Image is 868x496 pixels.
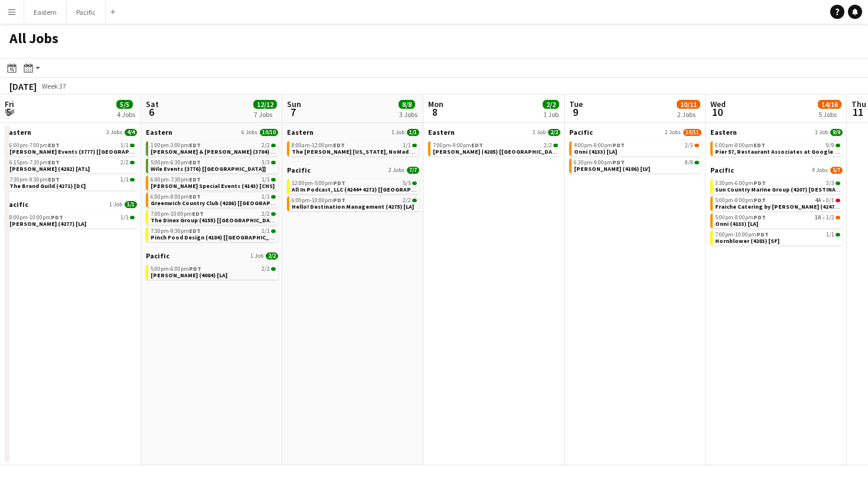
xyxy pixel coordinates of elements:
[292,141,417,155] a: 8:00am-12:00pmEDT1/1The [PERSON_NAME] [US_STATE], NoMad (4267) [[GEOGRAPHIC_DATA]]
[48,141,60,149] span: EDT
[271,178,276,181] span: 1/1
[715,196,840,210] a: 5:00pm-8:00pmPDT4A•0/1Fraiche Catering by [PERSON_NAME] (4247) [SF]
[850,105,866,119] span: 11
[569,128,701,137] a: Pacific2 Jobs10/11
[399,110,417,119] div: 3 Jobs
[433,141,558,155] a: 7:00pm-9:00pmEDT2/2[PERSON_NAME] (4285) [[GEOGRAPHIC_DATA]]
[151,265,276,278] a: 5:00pm-6:00pmPDT2/2[PERSON_NAME] (4084) [LA]
[815,197,821,203] span: 4A
[287,99,301,109] span: Sun
[685,142,693,148] span: 2/3
[433,142,483,148] span: 7:00pm-9:00pm
[146,251,278,260] a: Pacific1 Job2/2
[574,142,625,148] span: 4:00pm-8:00pm
[826,215,834,221] span: 1/2
[753,179,766,187] span: PDT
[130,178,135,181] span: 1/1
[151,193,276,206] a: 6:00pm-8:00pmEDT1/1Greenwich Country Club (4286) [[GEOGRAPHIC_DATA]]
[262,266,270,272] span: 2/2
[710,128,737,137] span: Eastern
[151,182,275,190] span: Spencer Special Events (4143) [CHS]
[5,99,14,109] span: Fri
[753,141,765,149] span: EDT
[189,227,201,235] span: EDT
[106,129,122,136] span: 3 Jobs
[125,201,137,208] span: 1/1
[533,129,546,136] span: 1 Job
[287,166,311,174] span: Pacific
[710,166,843,174] a: Pacific4 Jobs5/7
[677,100,700,109] span: 10/11
[5,200,28,209] span: Pacific
[120,142,129,148] span: 1/1
[569,128,593,137] span: Pacific
[715,237,779,245] span: Hornblower (4283) [SF]
[818,100,841,109] span: 14/16
[151,199,301,207] span: Greenwich Country Club (4286) [NYC]
[266,252,278,260] span: 2/2
[292,180,345,186] span: 12:00pm-5:00pm
[709,105,726,119] span: 10
[151,266,201,272] span: 5:00pm-6:00pm
[262,142,270,148] span: 2/2
[271,161,276,164] span: 3/3
[830,167,843,174] span: 5/7
[710,99,726,109] span: Wed
[5,200,137,231] div: Pacific1 Job1/18:00pm-10:00pmPDT1/1[PERSON_NAME] (4277) [LA]
[715,179,840,193] a: 3:30pm-6:00pmPDT3/3Sun Country Marine Group (4207) [DESTINATION - [GEOGRAPHIC_DATA], [GEOGRAPHIC_...
[189,141,201,149] span: EDT
[146,251,169,260] span: Pacific
[715,215,840,221] div: •
[130,216,135,219] span: 1/1
[287,166,419,174] a: Pacific2 Jobs7/7
[189,158,201,166] span: EDT
[271,267,276,271] span: 2/2
[24,1,67,24] button: Eastern
[9,160,60,166] span: 6:15pm-7:30pm
[426,105,443,119] span: 8
[715,232,769,238] span: 7:00pm-10:00pm
[403,142,411,148] span: 1/1
[9,158,135,172] a: 6:15pm-7:30pmEDT2/2[PERSON_NAME] (4282) [ATL]
[151,216,280,224] span: The Dinex Group (4155) [NYC]
[756,231,769,238] span: PDT
[333,179,345,187] span: PDT
[715,142,765,148] span: 6:00pm-8:00pm
[292,196,417,210] a: 6:00pm-10:00pmPDT2/2Hello! Destination Management (4275) [LA]
[262,228,270,234] span: 1/1
[574,165,650,173] span: Czarnowski (4186) [LV]
[9,165,90,173] span: Tara Guérard Soirée (4282) [ATL]
[407,167,419,174] span: 7/7
[715,231,840,244] a: 7:00pm-10:00pmPDT1/1Hornblower (4283) [SF]
[48,176,60,183] span: EDT
[9,148,160,155] span: Rachel Behar Events (3777) [NYC]
[151,194,201,200] span: 6:00pm-8:00pm
[753,213,766,221] span: PDT
[9,142,60,148] span: 6:00pm-7:00pm
[715,215,766,221] span: 5:00pm-8:00pm
[836,144,840,147] span: 9/9
[553,144,558,147] span: 2/2
[5,200,137,209] a: Pacific1 Job1/1
[826,180,834,186] span: 3/3
[403,197,411,203] span: 2/2
[5,128,137,137] a: Eastern3 Jobs4/4
[292,142,345,148] span: 8:00am-12:00pm
[151,165,266,173] span: Wile Events (3776) [NYC]
[715,141,840,155] a: 6:00pm-8:00pmEDT9/9Pier 57, Restaurant Associates at Google (4259) [[GEOGRAPHIC_DATA]]
[826,197,834,203] span: 0/1
[428,99,443,109] span: Mon
[715,220,758,228] span: Onni (4133) [LA]
[189,265,201,273] span: PDT
[574,148,617,155] span: Onni (4133) [LA]
[253,100,277,109] span: 12/12
[543,110,559,119] div: 1 Job
[151,211,204,217] span: 7:00pm-10:00pm
[574,158,699,172] a: 6:30pm-9:00pmPDT8/8[PERSON_NAME] (4186) [LV]
[120,215,129,221] span: 1/1
[151,158,276,172] a: 5:00pm-6:30pmEDT3/3Wile Events (3776) [[GEOGRAPHIC_DATA]]
[120,177,129,183] span: 1/1
[391,129,404,136] span: 1 Job
[287,128,419,137] a: Eastern1 Job1/1
[287,166,419,213] div: Pacific2 Jobs7/712:00pm-5:00pmPDT5/5All In Podcast, LLC (4244+4272) [[GEOGRAPHIC_DATA]]6:00pm-10:...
